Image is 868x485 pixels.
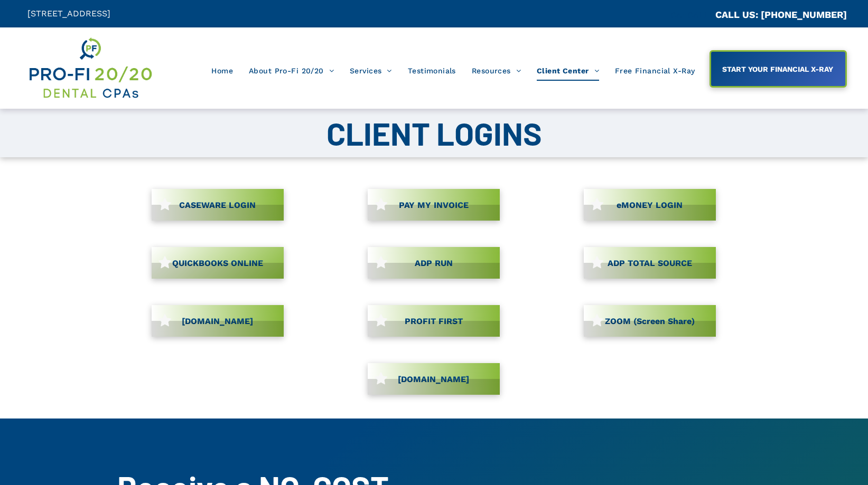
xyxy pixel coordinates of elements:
[326,114,542,152] span: CLIENT LOGINS
[607,61,703,81] a: Free Financial X-Ray
[178,311,257,331] span: [DOMAIN_NAME]
[584,305,716,337] a: ZOOM (Screen Share)
[715,9,847,20] a: CALL US: [PHONE_NUMBER]
[27,8,110,18] span: [STREET_ADDRESS]
[401,311,466,331] span: PROFIT FIRST
[203,61,241,81] a: Home
[601,311,698,331] span: ZOOM (Screen Share)
[342,61,400,81] a: Services
[400,61,464,81] a: Testimonials
[529,61,607,81] a: Client Center
[27,35,153,101] img: Get Dental CPA Consulting, Bookkeeping, & Bank Loans
[584,247,716,279] a: ADP TOTAL SOURCE
[368,247,500,279] a: ADP RUN
[175,195,259,215] span: CASEWARE LOGIN
[718,60,837,79] span: START YOUR FINANCIAL X-RAY
[368,363,500,395] a: [DOMAIN_NAME]
[604,253,696,273] span: ADP TOTAL SOURCE
[152,189,284,221] a: CASEWARE LOGIN
[169,253,267,273] span: QUICKBOOKS ONLINE
[613,195,686,215] span: eMONEY LOGIN
[411,253,456,273] span: ADP RUN
[394,369,473,389] span: [DOMAIN_NAME]
[152,247,284,279] a: QUICKBOOKS ONLINE
[241,61,342,81] a: About Pro-Fi 20/20
[152,305,284,337] a: [DOMAIN_NAME]
[710,50,847,88] a: START YOUR FINANCIAL X-RAY
[395,195,472,215] span: PAY MY INVOICE
[368,189,500,221] a: PAY MY INVOICE
[464,61,529,81] a: Resources
[670,10,715,20] span: CA::CALLC
[368,305,500,337] a: PROFIT FIRST
[584,189,716,221] a: eMONEY LOGIN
